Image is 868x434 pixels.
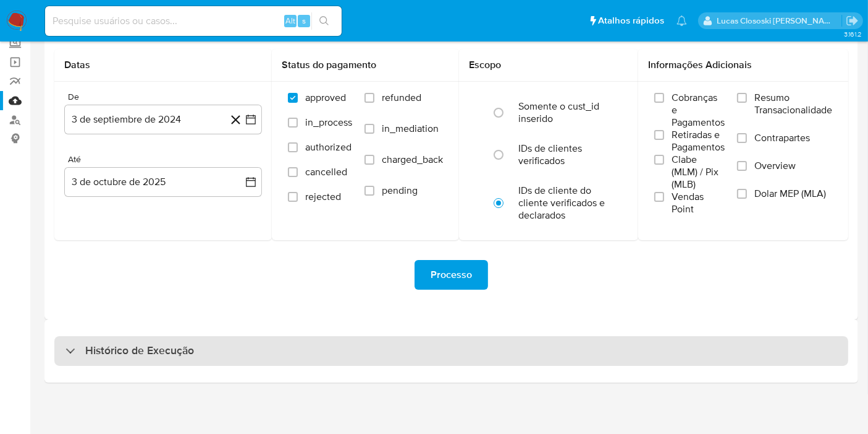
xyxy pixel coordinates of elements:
[846,14,859,27] a: Sair
[717,15,842,27] p: lucas.clososki@mercadolivre.com
[598,14,664,27] span: Atalhos rápidos
[302,15,306,27] span: s
[844,29,862,39] span: 3.161.2
[311,12,337,30] button: search-icon
[676,15,687,26] a: Notificações
[45,13,342,29] input: Pesquise usuários ou casos...
[285,15,295,27] span: Alt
